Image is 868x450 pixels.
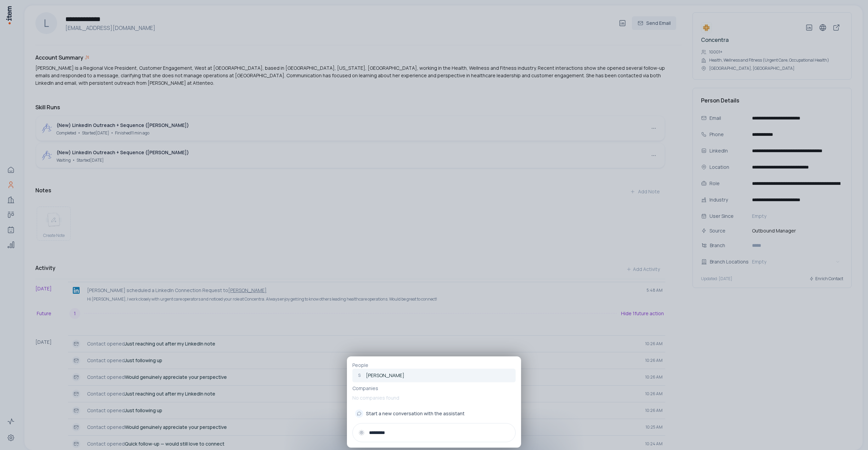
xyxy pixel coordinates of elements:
p: People [352,362,516,369]
div: S [355,371,363,380]
span: Start a new conversation with the assistant [366,410,465,417]
a: S[PERSON_NAME] [352,369,516,382]
p: [PERSON_NAME] [366,372,404,379]
button: Start a new conversation with the assistant [352,407,516,420]
p: No companies found [352,392,516,404]
div: PeopleS[PERSON_NAME]CompaniesNo companies foundStart a new conversation with the assistant [347,356,521,448]
p: Companies [352,385,516,392]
